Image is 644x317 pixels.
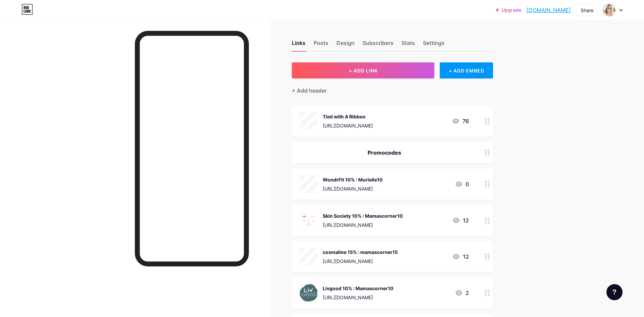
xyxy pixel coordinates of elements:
div: 76 [452,117,469,125]
div: Design [336,39,355,51]
div: [URL][DOMAIN_NAME] [323,122,373,129]
img: mamascorner [603,4,615,16]
div: [URL][DOMAIN_NAME] [323,185,383,192]
a: [DOMAIN_NAME] [527,6,571,14]
div: + Add header [292,87,327,95]
div: Livgood 10% : Mamascorner10 [323,285,393,292]
div: cosmaline 15% : mamascorner15 [323,249,398,256]
a: Upgrade [496,7,521,13]
div: Posts [314,39,328,51]
div: Skin Society 10% : Mamascorner10 [323,212,403,219]
div: Tied with A Ribbon [323,113,373,120]
div: 2 [455,289,469,297]
span: + ADD LINK [349,68,378,73]
div: Stats [401,39,415,51]
div: Subscribers [363,39,393,51]
div: [URL][DOMAIN_NAME] [323,294,393,301]
img: Livgood 10% : Mamascorner10 [300,284,317,302]
div: Share [581,7,593,14]
img: Skin Society 10% : Mamascorner10 [300,212,317,229]
div: 12 [452,253,469,261]
div: Links [292,39,306,51]
div: 0 [455,180,469,188]
button: + ADD LINK [292,62,434,78]
div: [URL][DOMAIN_NAME] [323,258,398,265]
div: Promocodes [300,149,469,157]
div: Settings [423,39,444,51]
div: [URL][DOMAIN_NAME] [323,221,403,228]
div: 12 [452,216,469,224]
div: + ADD EMBED [440,62,493,78]
div: WondrFit 10% : Murielle10 [323,176,383,183]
